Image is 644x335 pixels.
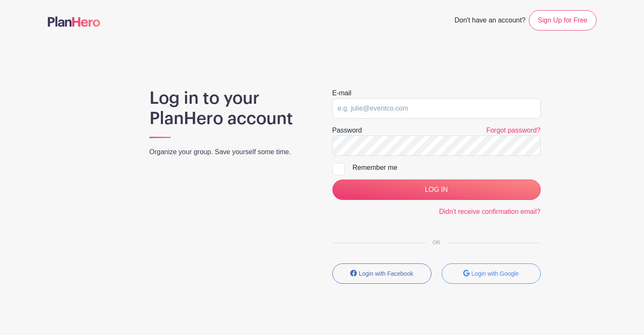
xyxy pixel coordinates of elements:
button: Login with Facebook [332,263,431,284]
a: Didn't receive confirmation email? [439,208,541,215]
img: logo-507f7623f17ff9eddc593b1ce0a138ce2505c220e1c5a4e2b4648c50719b7d32.svg [48,17,100,27]
button: Login with Google [442,263,541,284]
small: Login with Google [471,270,519,277]
p: Organize your group. Save yourself some time. [149,147,312,157]
div: Remember me [353,163,541,173]
input: LOG IN [332,180,541,200]
a: Forgot password? [486,127,540,134]
span: OR [426,240,447,246]
small: Login with Facebook [359,270,413,277]
span: Don't have an account? [454,12,525,30]
label: E-mail [332,88,351,98]
a: Sign Up for Free [529,10,596,30]
h1: Log in to your PlanHero account [149,88,312,129]
label: Password [332,125,362,136]
input: e.g. julie@eventco.com [332,98,541,119]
